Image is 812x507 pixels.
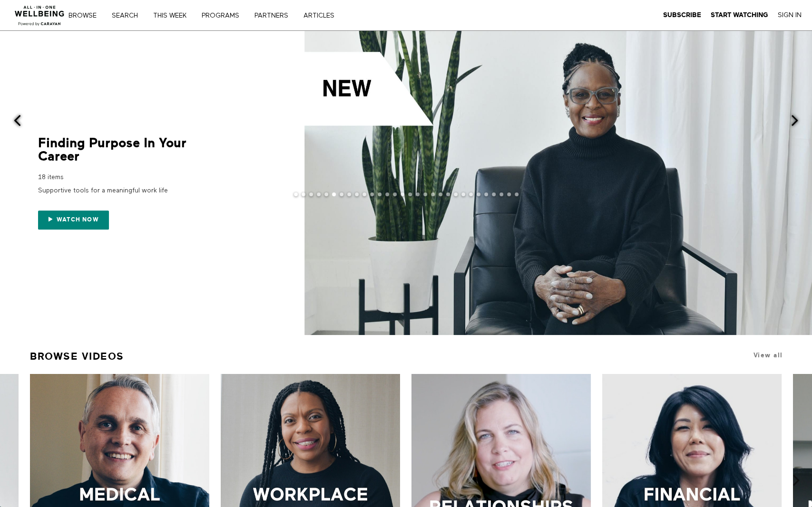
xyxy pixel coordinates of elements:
[251,12,298,19] a: PARTNERS
[198,12,249,19] a: PROGRAMS
[753,352,783,359] a: View all
[65,12,107,19] a: Browse
[150,12,196,19] a: THIS WEEK
[108,12,148,19] a: Search
[711,11,768,19] a: Start Watching
[663,11,701,19] strong: Subscribe
[30,346,124,366] a: Browse Videos
[75,10,354,20] nav: Primary
[300,12,344,19] a: ARTICLES
[711,11,768,19] strong: Start Watching
[663,11,701,19] a: Subscribe
[778,11,802,19] a: Sign In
